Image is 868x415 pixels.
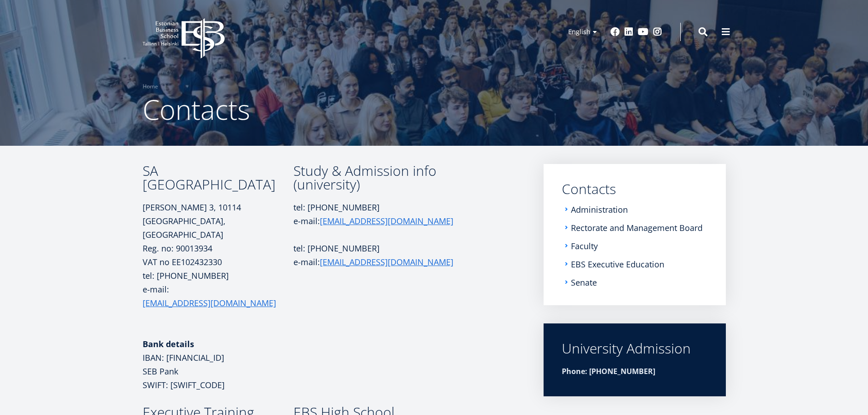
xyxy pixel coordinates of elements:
[143,200,293,255] p: [PERSON_NAME] 3, 10114 [GEOGRAPHIC_DATA], [GEOGRAPHIC_DATA] Reg. no: 90013934
[562,342,708,355] div: University Admission
[320,255,453,269] a: [EMAIL_ADDRESS][DOMAIN_NAME]
[562,182,708,196] a: Contacts
[143,269,293,323] p: tel: [PHONE_NUMBER] e-mail:
[571,278,597,287] a: Senate
[293,255,467,269] p: e-mail:
[571,241,598,251] a: Faculty
[143,82,158,91] a: Home
[143,337,293,392] p: IBAN: [FINANCIAL_ID] SEB Pank SWIFT: [SWIFT_CODE]
[571,205,628,214] a: Administration
[562,366,655,376] strong: Phone: [PHONE_NUMBER]
[320,214,453,228] a: [EMAIL_ADDRESS][DOMAIN_NAME]
[624,27,633,36] a: Linkedin
[293,241,467,255] p: tel: [PHONE_NUMBER]
[571,260,664,269] a: EBS Executive Education
[653,27,662,36] a: Instagram
[293,200,467,228] p: tel: [PHONE_NUMBER] e-mail:
[143,255,293,269] p: VAT no EE102432330
[143,91,250,128] span: Contacts
[638,27,648,36] a: Youtube
[611,27,620,36] a: Facebook
[143,296,276,310] a: [EMAIL_ADDRESS][DOMAIN_NAME]
[571,223,703,232] a: Rectorate and Management Board
[143,164,293,191] h3: SA [GEOGRAPHIC_DATA]
[143,338,194,349] strong: Bank details
[293,164,467,191] h3: Study & Admission info (university)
